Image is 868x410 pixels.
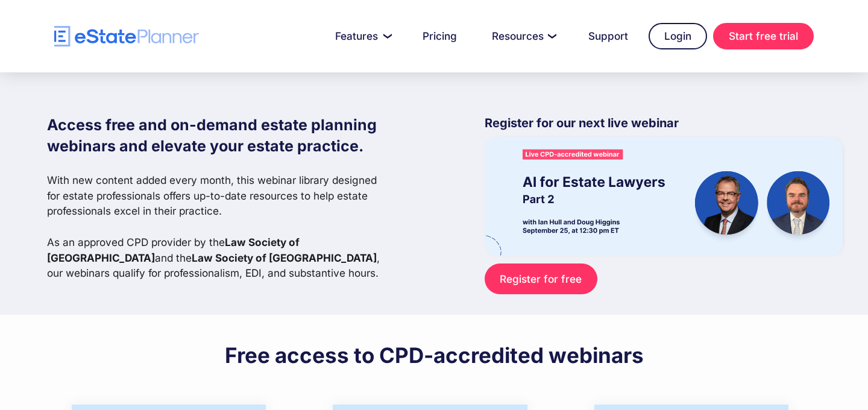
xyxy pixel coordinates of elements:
a: Login [649,23,707,49]
a: Features [321,24,402,48]
h2: Free access to CPD-accredited webinars [225,342,644,368]
a: home [54,26,199,47]
a: Start free trial [713,23,814,49]
a: Pricing [408,24,471,48]
img: eState Academy webinar [485,137,843,255]
a: Support [574,24,643,48]
h1: Access free and on-demand estate planning webinars and elevate your estate practice. [47,115,389,157]
strong: Law Society of [GEOGRAPHIC_DATA] [192,251,377,264]
p: Register for our next live webinar [485,115,843,137]
strong: Law Society of [GEOGRAPHIC_DATA] [47,236,300,264]
a: Resources [477,24,568,48]
a: Register for free [485,263,597,294]
p: With new content added every month, this webinar library designed for estate professionals offers... [47,172,389,281]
